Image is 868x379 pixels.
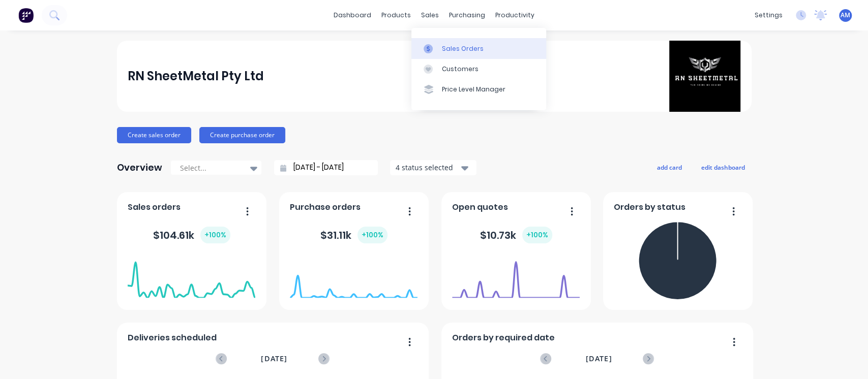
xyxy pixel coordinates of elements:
div: Overview [117,157,162,178]
span: Deliveries scheduled [128,332,217,344]
span: [DATE] [261,353,287,364]
div: $ 10.73k [480,227,552,243]
div: settings [750,8,788,23]
div: + 100 % [522,227,552,243]
button: Create sales order [117,127,191,143]
span: AM [841,11,850,20]
span: Open quotes [452,201,508,213]
div: + 100 % [357,227,387,243]
div: productivity [490,8,540,23]
div: Sales Orders [442,44,484,53]
button: edit dashboard [695,161,752,174]
div: Price Level Manager [442,85,505,94]
img: Factory [18,8,34,23]
div: + 100 % [200,227,230,243]
div: sales [416,8,444,23]
div: purchasing [444,8,490,23]
div: $ 104.61k [153,227,230,243]
button: add card [650,161,689,174]
div: $ 31.11k [320,227,387,243]
span: Sales orders [128,201,181,213]
img: RN SheetMetal Pty Ltd [669,41,740,112]
div: RN SheetMetal Pty Ltd [128,66,264,86]
div: 4 status selected [396,162,460,173]
div: Customers [442,65,478,74]
a: Customers [411,59,546,79]
span: Purchase orders [290,201,361,213]
button: 4 status selected [390,160,476,175]
a: Price Level Manager [411,79,546,100]
div: products [376,8,416,23]
span: Orders by status [614,201,685,213]
a: Sales Orders [411,38,546,58]
button: Create purchase order [199,127,285,143]
span: [DATE] [585,353,612,364]
a: dashboard [328,8,376,23]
